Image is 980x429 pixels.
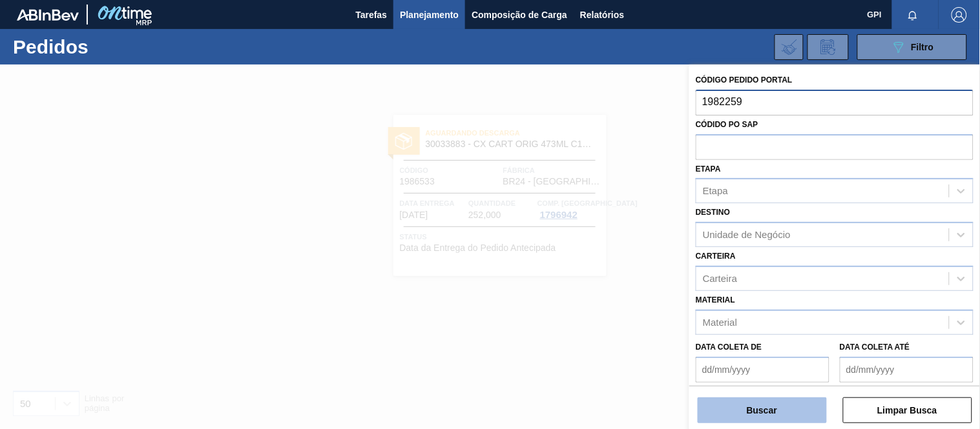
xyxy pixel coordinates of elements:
div: Material [703,317,737,328]
label: Código Pedido Portal [696,75,793,85]
button: Filtro [857,34,967,60]
span: Composição de Carga [472,7,567,23]
label: Códido PO SAP [696,120,758,129]
input: dd/mm/yyyy [840,357,974,383]
label: Etapa [696,165,721,174]
input: dd/mm/yyyy [696,357,829,383]
label: Material [696,295,735,304]
div: Importar Negociações dos Pedidos [775,34,804,60]
span: Filtro [912,42,934,52]
img: Logout [952,7,967,23]
span: Tarefas [355,7,387,23]
div: Solicitação de Revisão de Pedidos [808,34,849,60]
label: Data coleta até [840,343,910,352]
label: Carteira [696,252,736,261]
span: Relatórios [580,7,624,23]
div: Carteira [703,273,737,284]
h1: Pedidos [13,39,198,54]
div: Unidade de Negócio [703,230,791,241]
img: TNhmsLtSVTkK8tSr43FrP2fwEKptu5GPRR3wAAAABJRU5ErkJggg== [17,9,79,21]
button: Notificações [892,6,933,24]
label: Data coleta de [696,343,762,352]
label: Destino [696,208,730,217]
div: Etapa [703,186,728,197]
span: Planejamento [400,7,459,23]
